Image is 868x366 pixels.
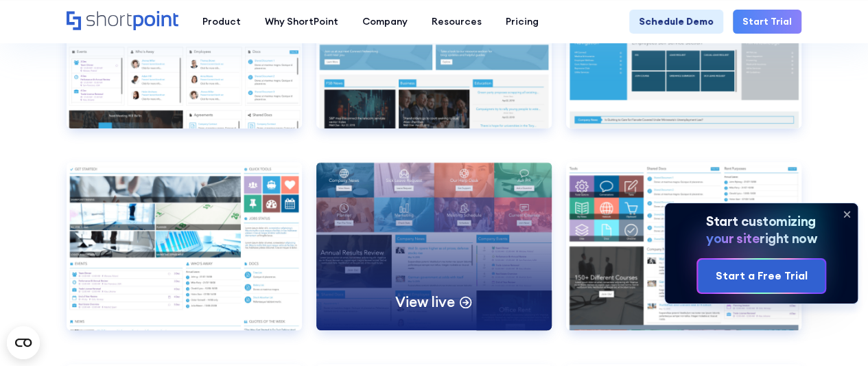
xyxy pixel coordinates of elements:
[733,10,801,34] a: Start Trial
[698,260,824,293] a: Start a Free Trial
[350,10,419,34] a: Company
[506,14,539,29] div: Pricing
[419,10,493,34] a: Resources
[253,10,350,34] a: Why ShortPoint
[7,326,40,359] button: Open CMP widget
[202,14,241,29] div: Product
[316,162,552,350] a: Intranet Layout 5View live
[566,162,801,350] a: Intranet Layout 6
[395,293,454,311] p: View live
[493,10,550,34] a: Pricing
[799,300,868,366] iframe: Chat Widget
[265,14,338,29] div: Why ShortPoint
[362,14,408,29] div: Company
[715,268,807,284] div: Start a Free Trial
[67,162,302,350] a: Intranet Layout 4
[67,11,178,32] a: Home
[629,10,723,34] a: Schedule Demo
[432,14,482,29] div: Resources
[190,10,253,34] a: Product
